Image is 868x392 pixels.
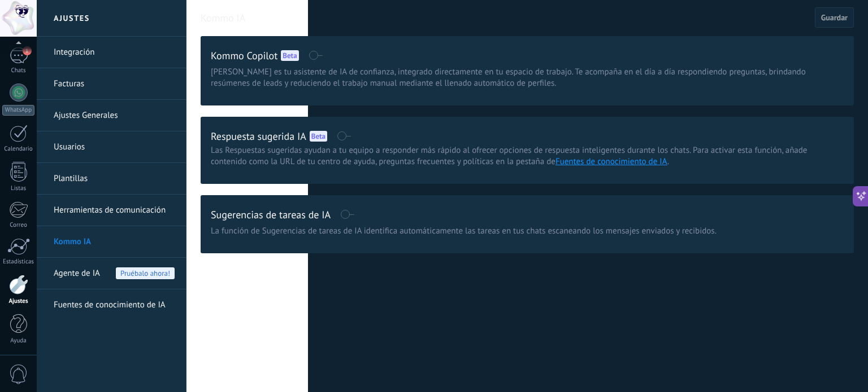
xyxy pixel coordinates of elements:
li: Fuentes de conocimiento de IA [37,289,186,320]
a: Kommo IA [54,226,175,258]
div: Estadísticas [2,258,35,266]
span: Pruébalo ahora! [116,267,175,279]
div: Beta [281,50,298,61]
a: Integración [54,37,175,68]
li: Kommo IA [37,226,186,258]
li: Plantillas [37,163,186,195]
div: WhatsApp [2,105,34,116]
span: La función de Sugerencias de tareas de IA identifica automáticamente las tareas en tus chats esca... [211,226,717,237]
a: Ajustes Generales [54,100,175,131]
button: Guardar [815,7,854,28]
div: Correo [2,222,35,229]
div: Listas [2,185,35,192]
li: Agente de IA [37,258,186,289]
span: [PERSON_NAME] es tu asistente de IA de confianza, integrado directamente en tu espacio de trabajo... [211,67,844,89]
span: Las Respuestas sugeridas ayudan a tu equipo a responder más rápido al ofrecer opciones de respues... [211,145,807,167]
div: Ayuda [2,337,35,345]
a: Facturas [54,68,175,100]
a: Plantillas [54,163,175,195]
a: Fuentes de conocimiento de IA [555,156,667,167]
li: Ajustes Generales [37,100,186,131]
div: Ajustes [2,298,35,305]
div: Beta [310,131,327,142]
h2: Kommo IA [201,7,815,29]
a: Fuentes de conocimiento de IA [54,289,175,321]
span: Agente de IA [54,258,100,289]
li: Usuarios [37,131,186,163]
div: Chats [2,67,35,74]
a: Herramientas de comunicación [54,195,175,226]
a: Agente de IAPruébalo ahora! [54,258,175,289]
div: Calendario [2,146,35,153]
li: Integración [37,37,186,68]
h2: Respuesta sugerida IA [211,129,306,143]
h2: Kommo Copilot [211,49,277,63]
li: Herramientas de comunicación [37,195,186,226]
h2: Sugerencias de tareas de IA [211,208,331,222]
li: Facturas [37,68,186,100]
a: Usuarios [54,131,175,163]
span: Guardar [821,14,848,21]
